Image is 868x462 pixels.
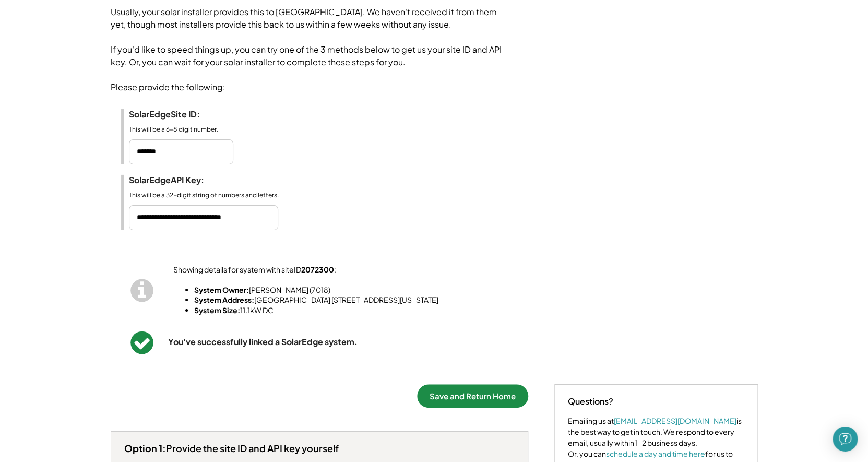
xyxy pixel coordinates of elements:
strong: System Address: [194,295,254,304]
h3: Provide the site ID and API key yourself [124,442,339,454]
strong: System Owner: [194,285,249,294]
div: Open Intercom Messenger [833,427,858,452]
strong: System Size: [194,305,240,315]
li: [GEOGRAPHIC_DATA] [STREET_ADDRESS][US_STATE] [194,295,523,305]
div: You've successfully linked a SolarEdge system. [168,337,523,348]
strong: API Key [171,174,201,185]
a: schedule a day and time here [606,449,705,458]
div: Showing details for system with siteID : [173,265,523,316]
div: This will be a 6-8 digit number. [129,125,233,134]
div: Questions? [568,395,613,408]
li: 11.1kW DC [194,305,523,316]
strong: Option 1: [124,442,166,454]
strong: Site ID [171,109,197,120]
a: [EMAIL_ADDRESS][DOMAIN_NAME] [614,416,736,425]
div: SolarEdge : [129,175,233,186]
div: SolarEdge : [129,109,233,120]
li: [PERSON_NAME] (7018) [194,285,523,295]
button: Save and Return Home [417,384,528,408]
div: This will be a 32-digit string of numbers and letters. [129,191,279,200]
strong: 2072300 [301,265,334,274]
